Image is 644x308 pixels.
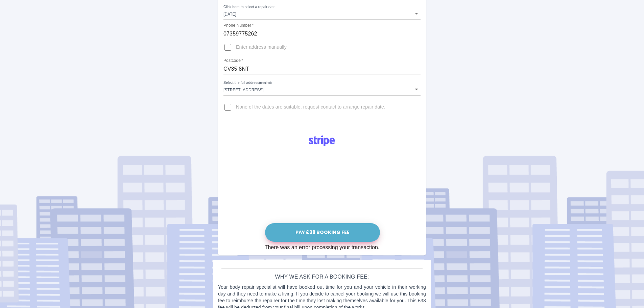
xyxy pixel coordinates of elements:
span: Enter address manually [236,44,287,51]
small: (required) [259,81,272,85]
label: Postcode [223,58,243,64]
button: Pay £38 Booking Fee [265,223,380,242]
span: None of the dates are suitable, request contact to arrange repair date. [236,104,385,111]
div: [DATE] [223,7,421,20]
div: [STREET_ADDRESS] [223,83,421,95]
label: Click here to select a repair date [223,4,276,9]
div: There was an error processing your transaction. [265,243,380,252]
label: Phone Number [223,23,254,28]
img: Logo [305,133,339,149]
iframe: Secure payment input frame [263,151,381,221]
label: Select the full address [223,80,272,86]
h6: Why we ask for a booking fee: [218,272,426,282]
